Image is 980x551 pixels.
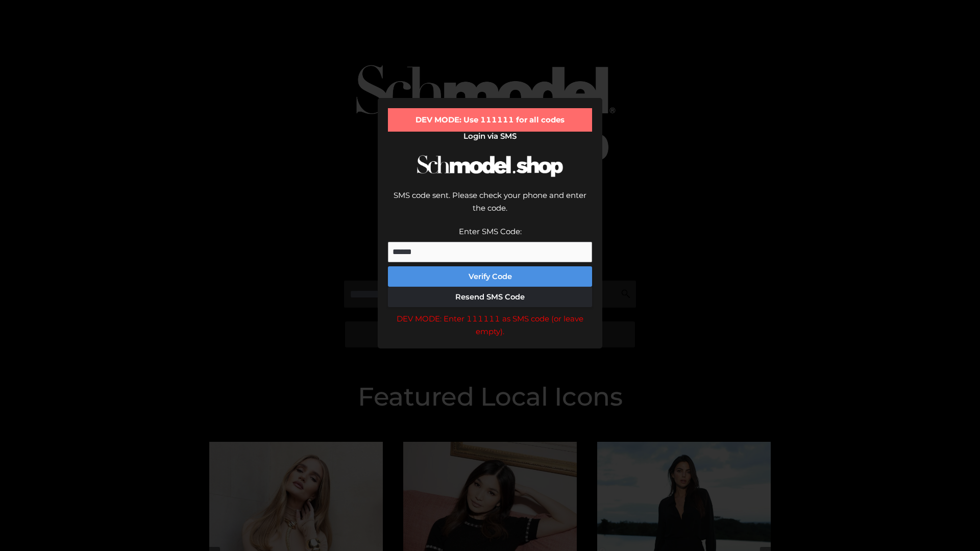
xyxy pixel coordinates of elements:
img: Schmodel Logo [413,146,567,186]
div: DEV MODE: Enter 111111 as SMS code (or leave empty). [388,312,592,338]
div: SMS code sent. Please check your phone and enter the code. [388,189,592,225]
div: DEV MODE: Use 111111 for all codes [388,108,592,132]
button: Verify Code [388,266,592,287]
button: Resend SMS Code [388,287,592,307]
label: Enter SMS Code: [459,227,522,236]
h2: Login via SMS [388,132,592,141]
